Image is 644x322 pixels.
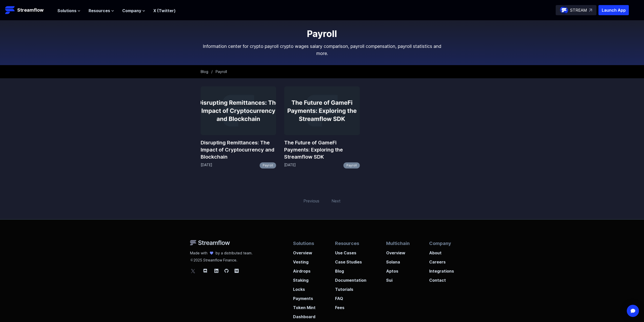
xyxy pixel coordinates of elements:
[293,292,316,301] a: Payments
[335,265,366,274] a: Blog
[335,292,366,301] a: FAQ
[293,247,316,256] a: Overview
[429,240,454,247] p: Company
[216,251,253,256] p: by a distributed team.
[300,195,322,207] span: Previous
[328,195,344,207] span: Next
[386,247,410,256] a: Overview
[153,8,176,13] a: X (Twitter)
[335,240,366,247] p: Resources
[386,256,410,265] a: Solana
[560,6,568,14] img: streamflow-logo-circle.png
[5,5,15,15] img: Streamflow Logo
[89,8,110,14] span: Resources
[284,162,296,168] p: [DATE]
[190,256,253,263] p: 2025 Streamflow Finance.
[429,274,454,283] a: Contact
[293,283,316,292] a: Locks
[284,139,360,160] a: The Future of GameFi Payments: Exploring the Streamflow SDK
[335,256,366,265] a: Case Studies
[429,265,454,274] a: Integrations
[627,305,639,317] div: Open Intercom Messenger
[386,274,410,283] a: Sui
[260,162,276,168] a: Payroll
[201,162,212,168] p: [DATE]
[570,7,587,13] p: STREAM
[5,5,52,15] a: Streamflow
[429,247,454,256] a: About
[201,43,444,57] p: Information center for crypto payroll crypto wages salary comparison, payroll compensation, payro...
[284,86,360,135] img: The Future of GameFi Payments: Exploring the Streamflow SDK
[201,139,276,160] a: Disrupting Remittances: The Impact of Cryptocurrency and Blockchain
[343,162,360,168] a: Payroll
[293,240,316,247] p: Solutions
[190,251,207,256] p: Made with
[335,283,366,292] a: Tutorials
[386,240,410,247] p: Multichain
[190,240,230,245] img: Streamflow Logo
[57,8,80,14] button: Solutions
[335,301,366,311] a: Fees
[293,265,316,274] a: Airdrops
[122,8,145,14] button: Company
[386,265,410,274] a: Aptos
[211,69,213,74] span: /
[293,311,316,320] a: Dashboard
[598,5,629,15] button: Launch App
[216,69,227,74] span: Payroll
[201,86,276,135] img: Disrupting Remittances: The Impact of Cryptocurrency and Blockchain
[556,5,596,15] a: STREAM
[17,7,44,14] p: Streamflow
[335,247,366,256] a: Use Cases
[293,301,316,311] a: Token Mint
[122,8,141,14] span: Company
[293,256,316,265] a: Vesting
[201,69,208,74] a: Blog
[429,256,454,265] a: Careers
[57,8,76,14] span: Solutions
[335,274,366,283] a: Documentation
[589,9,592,12] img: top-right-arrow.svg
[201,29,444,39] h1: Payroll
[89,8,114,14] button: Resources
[293,274,316,283] a: Staking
